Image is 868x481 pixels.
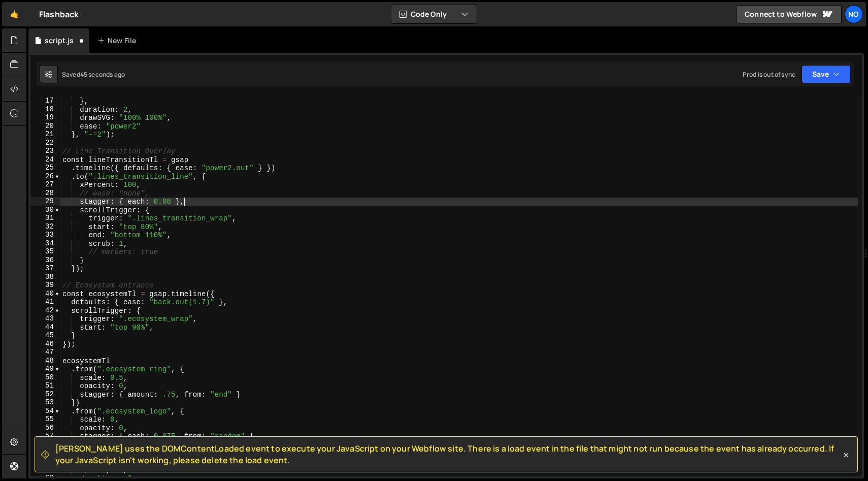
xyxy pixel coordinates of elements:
[30,314,60,323] div: 43
[30,155,60,164] div: 24
[30,381,60,390] div: 51
[80,70,125,79] div: 45 seconds ago
[30,432,60,440] div: 57
[30,331,60,340] div: 45
[39,8,79,20] div: Flashback
[30,113,60,122] div: 19
[802,65,851,83] button: Save
[30,239,60,248] div: 34
[30,214,60,222] div: 31
[30,231,60,239] div: 33
[30,306,60,315] div: 42
[391,5,477,23] button: Code Only
[30,264,60,273] div: 37
[30,323,60,332] div: 44
[30,465,60,474] div: 61
[97,36,140,46] div: New File
[30,290,60,298] div: 40
[30,424,60,432] div: 56
[30,373,60,382] div: 50
[62,70,125,79] div: Saved
[30,139,60,147] div: 22
[30,398,60,407] div: 53
[30,172,60,181] div: 26
[2,2,27,26] a: 🤙
[30,122,60,131] div: 20
[30,407,60,415] div: 54
[30,415,60,424] div: 55
[30,448,60,457] div: 59
[30,206,60,214] div: 30
[30,222,60,231] div: 32
[30,180,60,189] div: 27
[30,256,60,265] div: 36
[30,340,60,348] div: 46
[736,5,842,23] a: Connect to Webflow
[30,147,60,155] div: 23
[30,105,60,114] div: 18
[30,197,60,206] div: 29
[30,298,60,306] div: 41
[30,365,60,373] div: 49
[55,443,841,466] span: [PERSON_NAME] uses the DOMContentLoaded event to execute your JavaScript on your Webflow site. Th...
[30,457,60,466] div: 60
[845,5,863,23] a: No
[743,70,795,79] div: Prod is out of sync
[30,247,60,256] div: 35
[45,36,74,46] div: script.js
[30,357,60,365] div: 48
[30,130,60,139] div: 21
[30,440,60,449] div: 58
[30,189,60,198] div: 28
[30,348,60,357] div: 47
[30,281,60,290] div: 39
[30,97,60,105] div: 17
[30,390,60,399] div: 52
[30,164,60,172] div: 25
[30,273,60,281] div: 38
